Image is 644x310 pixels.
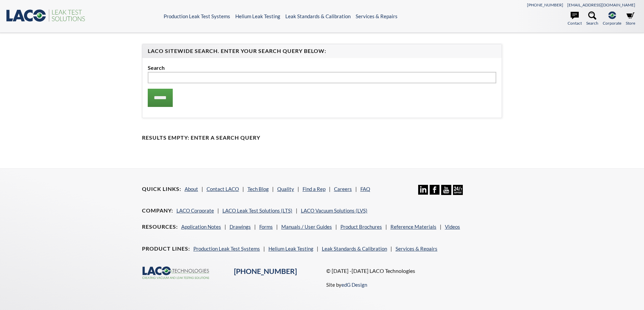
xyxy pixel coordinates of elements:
a: Store [626,11,635,26]
label: Search [148,63,497,72]
a: Careers [334,186,352,192]
h4: Results Empty: Enter a Search Query [142,134,502,141]
a: About [185,186,198,192]
a: Search [586,11,598,26]
a: Quality [277,186,294,192]
a: Drawings [230,224,251,230]
a: Helium Leak Testing [268,246,313,252]
a: Tech Blog [247,186,269,192]
a: FAQ [360,186,370,192]
a: Leak Standards & Calibration [285,13,351,19]
a: Forms [259,224,273,230]
p: Site by [326,281,367,289]
a: LACO Vacuum Solutions (LVS) [301,207,367,214]
a: Find a Rep [303,186,326,192]
h4: Resources [142,223,178,230]
span: Corporate [603,20,621,26]
a: Contact LACO [207,186,239,192]
a: Helium Leak Testing [235,13,280,19]
a: LACO Corporate [176,207,214,214]
img: 24/7 Support Icon [453,185,463,195]
a: Leak Standards & Calibration [322,246,387,252]
a: Product Brochures [340,224,382,230]
h4: Company [142,207,173,214]
h4: LACO Sitewide Search. Enter your Search Query Below: [148,48,497,55]
a: Contact [568,11,582,26]
a: Reference Materials [390,224,436,230]
a: Services & Repairs [356,13,398,19]
a: Production Leak Test Systems [193,246,260,252]
a: [PHONE_NUMBER] [527,2,563,7]
a: Application Notes [181,224,221,230]
a: Production Leak Test Systems [164,13,230,19]
a: Videos [445,224,460,230]
a: edG Design [341,282,367,288]
a: Services & Repairs [396,246,437,252]
a: LACO Leak Test Solutions (LTS) [222,207,292,214]
a: [PHONE_NUMBER] [234,267,297,276]
p: © [DATE] -[DATE] LACO Technologies [326,266,502,275]
h4: Quick Links [142,186,181,193]
a: Manuals / User Guides [281,224,332,230]
h4: Product Lines [142,245,190,252]
a: [EMAIL_ADDRESS][DOMAIN_NAME] [567,2,635,7]
a: 24/7 Support [453,190,463,196]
